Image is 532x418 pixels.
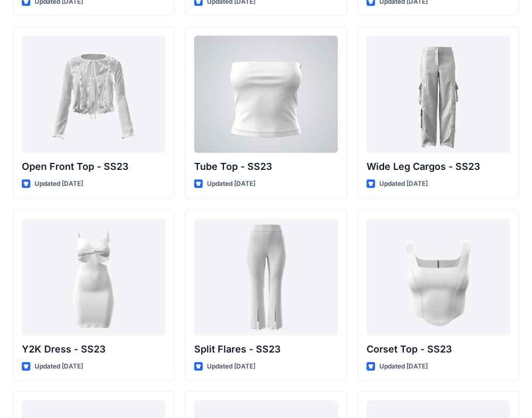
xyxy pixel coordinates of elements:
[194,342,338,357] p: Split Flares - SS23
[194,218,338,335] a: Split Flares - SS23
[367,36,510,153] a: Wide Leg Cargos - SS23
[22,342,165,357] p: Y2K Dress - SS23
[207,361,255,372] p: Updated [DATE]
[194,159,338,174] p: Tube Top - SS23
[35,361,83,372] p: Updated [DATE]
[367,342,510,357] p: Corset Top - SS23
[379,361,428,372] p: Updated [DATE]
[22,218,165,335] a: Y2K Dress - SS23
[22,159,165,174] p: Open Front Top - SS23
[207,178,255,190] p: Updated [DATE]
[379,178,428,190] p: Updated [DATE]
[35,178,83,190] p: Updated [DATE]
[194,36,338,153] a: Tube Top - SS23
[367,218,510,335] a: Corset Top - SS23
[22,36,165,153] a: Open Front Top - SS23
[367,159,510,174] p: Wide Leg Cargos - SS23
